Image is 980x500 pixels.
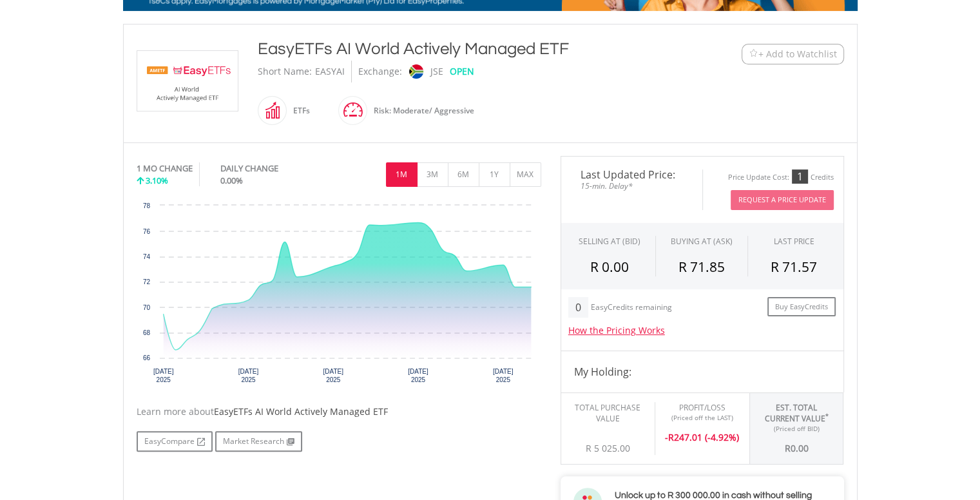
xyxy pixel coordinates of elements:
[758,48,837,61] span: + Add to Watchlist
[137,405,541,418] div: Learn more about
[492,368,513,383] text: [DATE] 2025
[139,51,236,111] img: EQU.ZA.EASYAI.png
[142,253,150,260] text: 74
[315,61,345,82] div: EASYAI
[287,95,310,126] div: ETFs
[417,162,448,187] button: 3M
[408,368,428,383] text: [DATE] 2025
[137,162,193,175] div: 1 MO CHANGE
[137,431,213,452] a: EasyCompare
[448,162,479,187] button: 6M
[665,402,740,413] div: Profit/Loss
[665,431,668,443] span: -
[571,402,645,424] div: Total Purchase Value
[386,162,418,187] button: 1M
[568,297,588,318] div: 0
[571,180,693,192] span: 15-min. Delay*
[749,49,758,59] img: Watchlist
[430,61,443,82] div: JSE
[579,236,640,247] div: SELLING AT (BID)
[767,297,836,317] a: Buy EasyCredits
[214,405,388,418] span: EasyETFs AI World Actively Managed ETF
[728,173,789,182] div: Price Update Cost:
[137,199,541,392] svg: Interactive chart
[571,169,693,180] span: Last Updated Price:
[258,37,662,61] div: EasyETFs AI World Actively Managed ETF
[671,236,733,247] span: BUYING AT (ASK)
[510,162,541,187] button: MAX
[142,329,150,336] text: 68
[479,162,510,187] button: 1Y
[665,422,740,444] div: R
[742,44,844,64] button: Watchlist + Add to Watchlist
[590,258,629,276] span: R 0.00
[142,354,150,361] text: 66
[568,324,665,336] a: How the Pricing Works
[238,368,258,383] text: [DATE] 2025
[674,431,739,443] span: 247.01 (-4.92%)
[258,61,312,82] div: Short Name:
[678,258,725,276] span: R 71.85
[142,278,150,285] text: 72
[774,236,814,247] div: LAST PRICE
[791,442,809,454] span: 0.00
[771,258,817,276] span: R 71.57
[323,368,343,383] text: [DATE] 2025
[450,61,474,82] div: OPEN
[811,173,834,182] div: Credits
[142,228,150,235] text: 76
[367,95,474,126] div: Risk: Moderate/ Aggressive
[760,424,834,433] div: (Priced off BID)
[220,162,322,175] div: DAILY CHANGE
[760,433,834,455] div: R
[146,175,168,186] span: 3.10%
[137,199,541,392] div: Chart. Highcharts interactive chart.
[142,304,150,311] text: 70
[792,169,808,184] div: 1
[142,202,150,209] text: 78
[665,413,740,422] div: (Priced off the LAST)
[153,368,173,383] text: [DATE] 2025
[574,364,831,380] h4: My Holding:
[586,442,630,454] span: R 5 025.00
[760,402,834,424] div: Est. Total Current Value
[731,190,834,210] button: Request A Price Update
[215,431,302,452] a: Market Research
[591,303,672,314] div: EasyCredits remaining
[220,175,243,186] span: 0.00%
[358,61,402,82] div: Exchange:
[408,64,423,79] img: jse.png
